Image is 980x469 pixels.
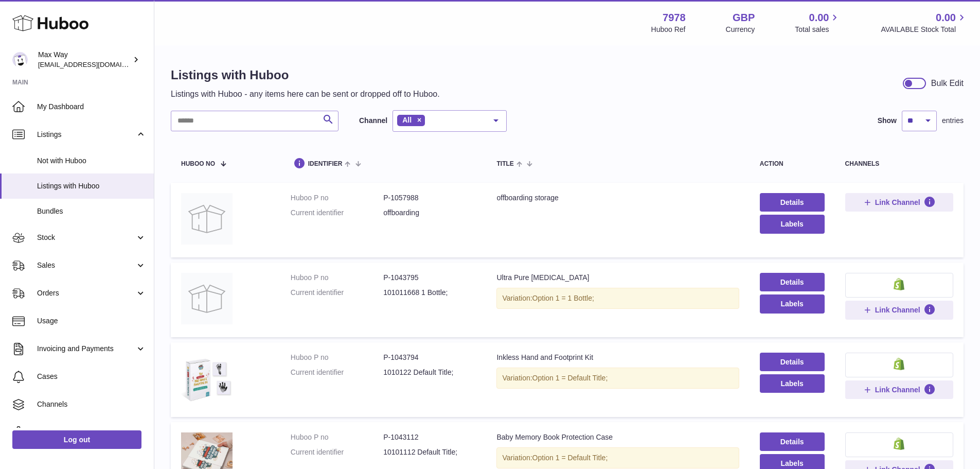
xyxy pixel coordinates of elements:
[845,301,953,319] button: Link Channel
[37,181,146,191] span: Listings with Huboo
[402,116,412,124] span: All
[181,273,233,324] img: Ultra Pure Methylene Blue
[532,454,608,462] span: Option 1 = Default Title;
[171,89,440,100] p: Listings with Huboo - any items here can be sent or dropped off to Huboo.
[37,102,146,112] span: My Dashboard
[359,116,387,126] label: Channel
[845,161,953,167] div: channels
[383,193,476,203] dd: P-1057988
[875,385,920,394] span: Link Channel
[383,368,476,377] dd: 1010122 Default Title;
[291,208,383,218] dt: Current identifier
[496,368,739,389] div: Variation:
[291,273,383,283] dt: Huboo P no
[383,208,476,218] dd: offboarding
[496,161,513,167] span: title
[726,25,755,34] div: Currency
[651,25,686,34] div: Huboo Ref
[881,11,968,34] a: 0.00 AVAILABLE Stock Total
[291,353,383,362] dt: Huboo P no
[383,353,476,362] dd: P-1043794
[760,161,825,167] div: action
[37,427,146,437] span: Settings
[809,11,829,25] span: 0.00
[931,78,964,89] div: Bulk Edit
[942,116,964,126] span: entries
[291,432,383,442] dt: Huboo P no
[496,288,739,309] div: Variation:
[181,353,233,404] img: Inkless Hand and Footprint Kit
[795,25,841,34] span: Total sales
[383,273,476,283] dd: P-1043795
[37,372,146,381] span: Cases
[496,447,739,468] div: Variation:
[878,116,897,126] label: Show
[308,161,343,167] span: identifier
[496,353,739,362] div: Inkless Hand and Footprint Kit
[496,193,739,203] div: offboarding storage
[383,447,476,457] dd: 10101112 Default Title;
[881,25,968,34] span: AVAILABLE Stock Total
[875,198,920,207] span: Link Channel
[760,374,825,393] button: Labels
[496,273,739,283] div: Ultra Pure [MEDICAL_DATA]
[845,380,953,399] button: Link Channel
[37,130,135,140] span: Listings
[894,278,904,290] img: shopify-small.png
[291,368,383,377] dt: Current identifier
[936,11,956,25] span: 0.00
[733,11,755,25] strong: GBP
[171,67,440,83] h1: Listings with Huboo
[760,294,825,313] button: Labels
[894,438,904,450] img: shopify-small.png
[760,215,825,233] button: Labels
[37,288,135,298] span: Orders
[760,353,825,371] a: Details
[37,316,146,326] span: Usage
[37,233,135,242] span: Stock
[37,260,135,270] span: Sales
[38,60,151,68] span: [EMAIL_ADDRESS][DOMAIN_NAME]
[875,305,920,315] span: Link Channel
[291,288,383,298] dt: Current identifier
[37,344,135,354] span: Invoicing and Payments
[291,447,383,457] dt: Current identifier
[894,358,904,370] img: shopify-small.png
[181,193,233,245] img: offboarding storage
[760,193,825,212] a: Details
[845,193,953,212] button: Link Channel
[12,430,141,449] a: Log out
[291,193,383,203] dt: Huboo P no
[760,273,825,291] a: Details
[760,432,825,451] a: Details
[181,161,215,167] span: Huboo no
[38,50,131,70] div: Max Way
[496,432,739,442] div: Baby Memory Book Protection Case
[663,11,686,25] strong: 7978
[795,11,841,34] a: 0.00 Total sales
[532,374,608,382] span: Option 1 = Default Title;
[37,399,146,409] span: Channels
[37,206,146,216] span: Bundles
[383,432,476,442] dd: P-1043112
[383,288,476,298] dd: 101011668 1 Bottle;
[12,52,28,67] img: internalAdmin-7978@internal.huboo.com
[532,294,594,302] span: Option 1 = 1 Bottle;
[37,156,146,166] span: Not with Huboo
